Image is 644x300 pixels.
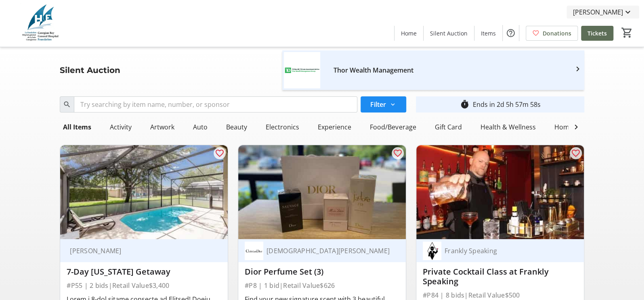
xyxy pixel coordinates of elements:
[573,7,623,17] span: [PERSON_NAME]
[423,267,577,286] div: Private Cocktail Class at Frankly Speaking
[245,267,399,277] div: Dior Perfume Set (3)
[481,29,496,37] span: Items
[361,96,406,112] button: Filter
[441,247,568,255] div: Frankly Speaking
[424,26,474,41] a: Silent Auction
[393,148,403,158] mat-icon: favorite_outline
[284,52,320,88] img: Thor Wealth Management's logo
[262,119,302,135] div: Electronics
[315,119,355,135] div: Experience
[526,26,578,41] a: Donations
[477,119,539,135] div: Health & Wellness
[5,3,77,44] img: Georgian Bay General Hospital Foundation's Logo
[238,145,406,239] img: Dior Perfume Set (3)
[370,100,386,109] span: Filter
[67,280,221,291] div: #P55 | 2 bids | Retail Value $3,400
[394,26,423,41] a: Home
[245,280,399,291] div: #P8 | 1 bid | Retail Value $626
[60,119,94,135] div: All Items
[551,119,576,135] div: Home
[503,25,519,41] button: Help
[55,64,125,77] div: Silent Auction
[263,247,390,255] div: [DEMOGRAPHIC_DATA][PERSON_NAME]
[277,52,589,88] a: Thor Wealth Management's logoThor Wealth Management
[333,64,560,77] div: Thor Wealth Management
[472,100,540,109] div: Ends in 2d 5h 57m 58s
[474,26,502,41] a: Items
[620,25,634,40] button: Cart
[543,29,571,37] span: Donations
[67,247,212,255] div: [PERSON_NAME]
[215,148,224,158] mat-icon: favorite_outline
[74,96,357,112] input: Try searching by item name, number, or sponsor
[190,119,211,135] div: Auto
[245,242,263,260] img: Christian Dior
[587,29,607,37] span: Tickets
[459,100,469,109] mat-icon: timer_outline
[107,119,135,135] div: Activity
[581,26,613,41] a: Tickets
[416,145,584,239] img: Private Cocktail Class at Frankly Speaking
[571,148,581,158] mat-icon: favorite_outline
[423,242,441,260] img: Frankly Speaking
[67,267,221,277] div: 7-Day [US_STATE] Getaway
[401,29,417,37] span: Home
[566,6,639,19] button: [PERSON_NAME]
[430,29,468,37] span: Silent Auction
[223,119,250,135] div: Beauty
[431,119,465,135] div: Gift Card
[367,119,419,135] div: Food/Beverage
[147,119,178,135] div: Artwork
[60,145,228,239] img: 7-Day Florida Getaway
